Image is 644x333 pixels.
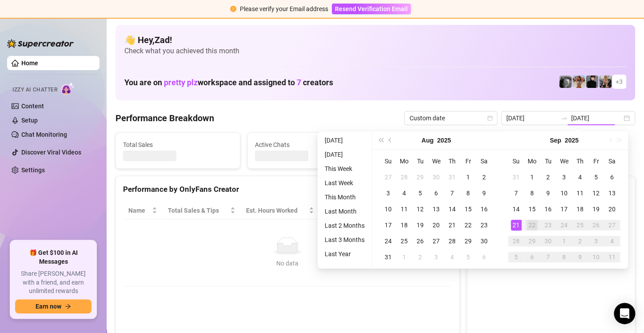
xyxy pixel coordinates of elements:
h4: 👋 Hey, Zad ! [124,34,626,46]
div: Est. Hours Worked [246,206,307,215]
th: Total Sales & Tips [163,202,241,219]
span: Sales / Hour [325,206,366,215]
a: Chat Monitoring [21,131,67,138]
img: Amber [559,75,572,88]
span: Check what you achieved this month [124,46,626,56]
button: Resend Verification Email [332,4,411,14]
img: Violet [599,75,612,88]
span: + 3 [616,77,623,87]
span: Total Sales & Tips [168,206,228,215]
span: Total Sales [123,140,233,150]
span: 7 [297,78,301,87]
span: Active Chats [255,140,365,150]
h1: You are on workspace and assigned to creators [124,78,333,87]
span: Share [PERSON_NAME] with a friend, and earn unlimited rewards [15,270,91,296]
div: Performance by OnlyFans Creator [123,183,452,195]
a: Settings [21,166,45,174]
input: Start date [506,113,557,123]
img: logo-BBDzfeDw.svg [7,39,74,48]
span: to [561,115,568,122]
a: Home [21,59,38,67]
input: End date [571,113,622,123]
span: Izzy AI Chatter [12,86,57,94]
span: Custom date [409,111,492,125]
img: Camille [586,75,598,88]
img: AI Chatter [61,82,75,95]
span: swap-right [561,115,568,122]
img: Amber [572,75,585,88]
span: arrow-right [65,303,71,309]
th: Chat Conversion [379,202,452,219]
div: Sales by OnlyFans Creator [474,183,628,195]
span: exclamation-circle [230,6,236,12]
span: 🎁 Get $100 in AI Messages [15,249,91,266]
span: Messages Sent [386,140,496,150]
a: Discover Viral Videos [21,149,81,156]
a: Content [21,103,44,110]
span: Resend Verification Email [335,5,408,12]
span: pretty plz [164,78,198,87]
span: calendar [487,115,493,121]
span: Chat Conversion [384,206,440,215]
a: Setup [21,117,38,124]
div: No data [132,258,443,268]
div: Please verify your Email address [240,4,328,14]
h4: Performance Breakdown [115,112,214,124]
span: Name [128,206,150,215]
th: Name [123,202,163,219]
th: Sales / Hour [319,202,379,219]
span: Earn now [36,303,61,310]
button: Earn nowarrow-right [15,299,91,313]
div: Open Intercom Messenger [614,303,635,324]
